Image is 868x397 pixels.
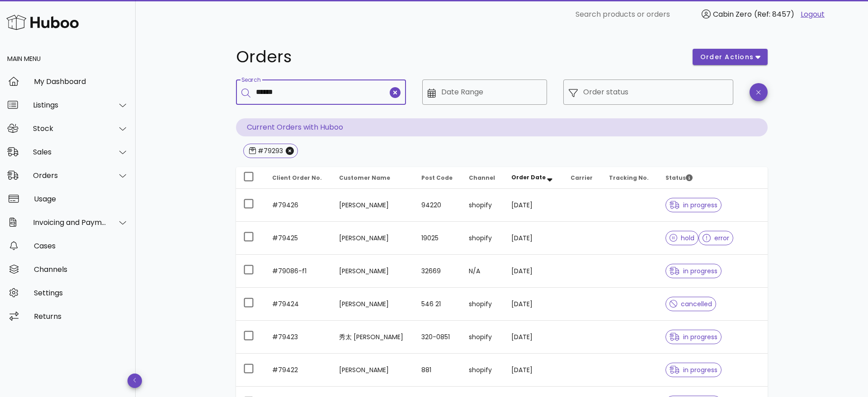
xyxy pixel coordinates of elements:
td: shopify [462,222,504,255]
td: #79426 [265,189,332,222]
a: Logout [801,9,825,20]
div: Orders [33,171,107,180]
td: [DATE] [504,255,563,288]
td: [DATE] [504,189,563,222]
td: #79423 [265,321,332,354]
td: 546 21 [414,288,462,321]
span: order actions [700,52,754,62]
th: Client Order No. [265,167,332,189]
div: Usage [34,195,128,203]
th: Carrier [563,167,601,189]
td: [PERSON_NAME] [332,189,414,222]
span: Post Code [421,174,453,182]
button: order actions [693,49,768,65]
div: Stock [33,124,107,133]
span: Channel [469,174,495,182]
p: Current Orders with Huboo [236,118,768,136]
span: Order Date [511,173,546,181]
td: shopify [462,354,504,387]
div: Channels [34,265,128,274]
div: Returns [34,312,128,321]
td: [DATE] [504,288,563,321]
td: 320-0851 [414,321,462,354]
span: Cabin Zero [713,9,752,19]
div: Sales [33,148,107,156]
button: clear icon [390,87,401,98]
span: in progress [670,268,717,274]
div: #79293 [256,146,283,155]
img: Huboo Logo [6,13,79,32]
span: Tracking No. [609,174,649,182]
th: Customer Name [332,167,414,189]
td: #79086-f1 [265,255,332,288]
th: Channel [462,167,504,189]
td: [PERSON_NAME] [332,255,414,288]
span: in progress [670,334,717,340]
span: Client Order No. [272,174,322,182]
td: #79425 [265,222,332,255]
td: [DATE] [504,321,563,354]
td: 秀太 [PERSON_NAME] [332,321,414,354]
td: 94220 [414,189,462,222]
h1: Orders [236,49,682,65]
span: Carrier [571,174,593,182]
span: (Ref: 8457) [754,9,794,19]
td: [DATE] [504,222,563,255]
th: Order Date: Sorted descending. Activate to remove sorting. [504,167,563,189]
th: Tracking No. [602,167,658,189]
button: Close [286,147,294,155]
label: Search [241,77,260,84]
span: hold [670,235,695,241]
div: My Dashboard [34,77,128,86]
td: shopify [462,189,504,222]
span: Customer Name [339,174,390,182]
div: Settings [34,289,128,297]
span: in progress [670,367,717,373]
td: 32669 [414,255,462,288]
td: N/A [462,255,504,288]
td: 881 [414,354,462,387]
span: cancelled [670,301,712,307]
td: #79424 [265,288,332,321]
div: Invoicing and Payments [33,218,107,227]
th: Post Code [414,167,462,189]
span: Status [665,174,693,182]
td: [PERSON_NAME] [332,288,414,321]
th: Status [658,167,768,189]
td: [PERSON_NAME] [332,222,414,255]
td: shopify [462,321,504,354]
td: [PERSON_NAME] [332,354,414,387]
div: Listings [33,101,107,109]
td: #79422 [265,354,332,387]
td: 19025 [414,222,462,255]
td: [DATE] [504,354,563,387]
span: error [703,235,729,241]
span: in progress [670,202,717,208]
td: shopify [462,288,504,321]
div: Cases [34,242,128,250]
